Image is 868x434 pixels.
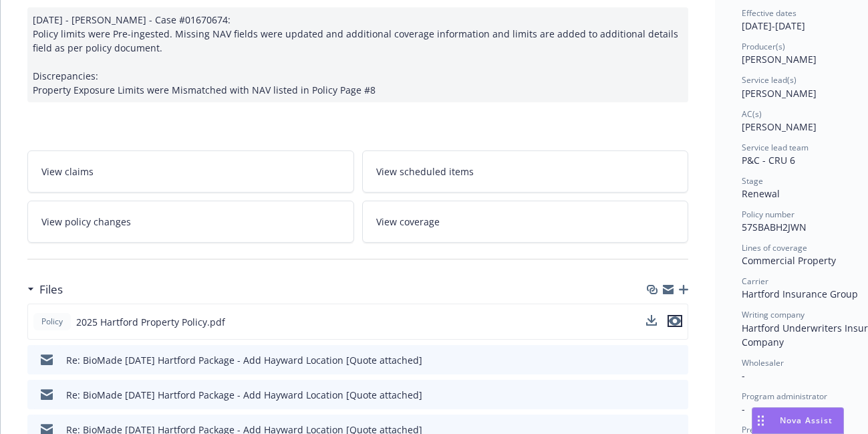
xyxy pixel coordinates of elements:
span: Policy [39,316,65,328]
span: Hartford Insurance Group [742,288,858,300]
span: Effective dates [742,7,797,19]
span: - [742,369,745,382]
a: View coverage [362,201,689,243]
div: Drag to move [752,408,769,433]
span: Program administrator [742,391,827,402]
a: View policy changes [27,201,354,243]
span: [PERSON_NAME] [742,87,817,100]
span: Carrier [742,276,768,287]
div: Re: BioMade [DATE] Hartford Package - Add Hayward Location [Quote attached] [66,388,422,402]
span: [PERSON_NAME] [742,53,817,66]
span: Lines of coverage [742,242,807,253]
a: View claims [27,150,354,193]
button: download file [649,353,660,367]
span: Producer(s) [742,41,785,52]
h3: Files [39,281,63,298]
span: Renewal [742,187,780,200]
span: View coverage [376,215,440,229]
button: download file [649,388,660,402]
span: - [742,403,745,415]
span: Service lead team [742,142,809,153]
button: preview file [671,353,683,367]
button: preview file [668,315,682,327]
span: AC(s) [742,108,762,120]
span: [PERSON_NAME] [742,120,817,133]
span: 57SBABH2JWN [742,221,807,233]
a: View scheduled items [362,150,689,193]
div: [DATE] - [PERSON_NAME] - Case #01670674: Policy limits were Pre-ingested. Missing NAV fields were... [27,7,688,102]
span: Service lead(s) [742,74,797,86]
span: View claims [41,165,94,179]
button: download file [646,315,657,329]
span: Policy number [742,209,794,220]
span: Stage [742,175,763,187]
button: preview file [671,388,683,402]
div: Re: BioMade [DATE] Hartford Package - Add Hayward Location [Quote attached] [66,353,422,367]
span: P&C - CRU 6 [742,154,795,167]
span: Commercial Property [742,254,836,267]
span: Writing company [742,309,805,320]
span: 2025 Hartford Property Policy.pdf [76,315,225,329]
span: View scheduled items [376,165,474,179]
div: Files [27,281,63,298]
span: Nova Assist [780,415,833,426]
span: Wholesaler [742,357,784,368]
button: download file [646,315,657,326]
button: preview file [668,315,682,329]
button: Nova Assist [752,407,844,434]
span: View policy changes [41,215,131,229]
